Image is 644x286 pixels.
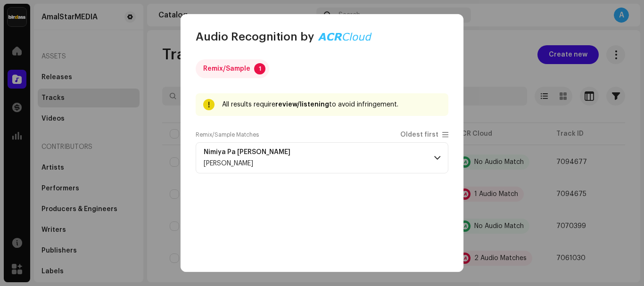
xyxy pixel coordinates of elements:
span: Mohan Raj [204,160,253,167]
div: All results require to avoid infringement. [222,99,441,110]
div: Remix/Sample [203,59,250,78]
label: Remix/Sample Matches [196,131,259,139]
span: Oldest first [400,131,438,139]
strong: review/listening [275,101,329,108]
span: Audio Recognition by [196,29,314,44]
p-accordion-header: Nimiya Pa [PERSON_NAME][PERSON_NAME] [196,142,448,173]
span: Nimiya Pa Aasan Mae Ke [204,148,302,156]
p-togglebutton: Oldest first [400,131,448,139]
p-badge: 1 [254,63,265,74]
strong: Nimiya Pa [PERSON_NAME] [204,148,290,156]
